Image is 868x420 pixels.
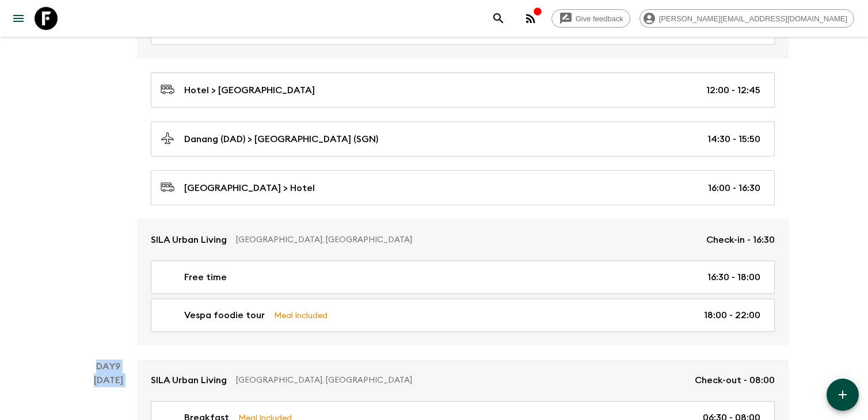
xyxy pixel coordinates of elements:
p: Free time [184,270,227,284]
p: [GEOGRAPHIC_DATA], [GEOGRAPHIC_DATA] [236,375,686,386]
a: SILA Urban Living[GEOGRAPHIC_DATA], [GEOGRAPHIC_DATA]Check-out - 08:00 [137,360,789,401]
div: [PERSON_NAME][EMAIL_ADDRESS][DOMAIN_NAME] [639,9,854,28]
p: [GEOGRAPHIC_DATA] > Hotel [184,181,315,195]
p: SILA Urban Living [151,233,227,247]
p: 18:00 - 22:00 [704,308,760,322]
p: 16:00 - 16:30 [708,181,760,195]
a: SILA Urban Living[GEOGRAPHIC_DATA], [GEOGRAPHIC_DATA]Check-in - 16:30 [137,219,789,261]
p: Meal Included [274,309,328,322]
a: [GEOGRAPHIC_DATA] > Hotel16:00 - 16:30 [151,170,775,205]
p: 16:30 - 18:00 [707,270,760,284]
p: [GEOGRAPHIC_DATA], [GEOGRAPHIC_DATA] [236,234,697,246]
span: [PERSON_NAME][EMAIL_ADDRESS][DOMAIN_NAME] [653,14,854,23]
a: Hotel > [GEOGRAPHIC_DATA]12:00 - 12:45 [151,72,775,108]
span: Give feedback [569,14,630,23]
p: Vespa foodie tour [184,308,265,322]
a: Danang (DAD) > [GEOGRAPHIC_DATA] (SGN)14:30 - 15:50 [151,121,775,156]
p: SILA Urban Living [151,373,227,387]
a: Free time16:30 - 18:00 [151,261,775,294]
a: Give feedback [551,9,630,28]
p: Check-in - 16:30 [706,233,775,247]
button: menu [7,7,30,30]
p: Day 9 [79,360,137,373]
p: 14:30 - 15:50 [707,132,760,146]
p: Check-out - 08:00 [695,373,775,387]
button: search adventures [487,7,510,30]
p: Danang (DAD) > [GEOGRAPHIC_DATA] (SGN) [184,132,378,146]
p: Hotel > [GEOGRAPHIC_DATA] [184,83,315,97]
a: Vespa foodie tourMeal Included18:00 - 22:00 [151,299,775,332]
p: 12:00 - 12:45 [706,83,760,97]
